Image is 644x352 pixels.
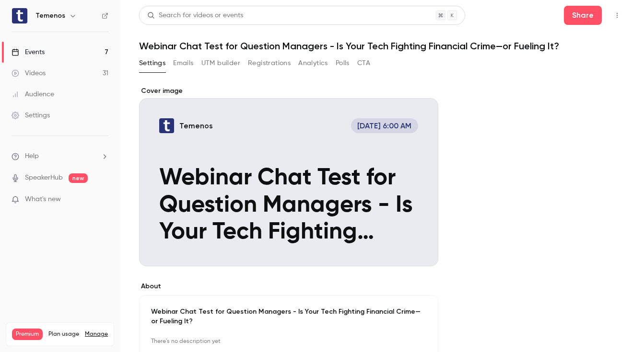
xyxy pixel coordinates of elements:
[139,56,165,71] button: Settings
[97,195,108,204] iframe: Noticeable Trigger
[12,111,50,120] div: Settings
[248,56,291,71] button: Registrations
[139,86,438,266] section: Cover image
[173,56,193,71] button: Emails
[69,173,88,183] span: new
[12,8,27,23] img: Temenos
[564,6,602,25] button: Share
[357,56,370,71] button: CTA
[151,334,426,349] p: There's no description yet
[12,151,108,161] li: help-dropdown-opener
[201,56,240,71] button: UTM builder
[139,282,438,291] label: About
[298,56,328,71] button: Analytics
[12,90,54,99] div: Audience
[25,151,39,161] span: Help
[25,194,61,204] span: What's new
[48,330,79,338] span: Plan usage
[151,307,426,326] p: Webinar Chat Test for Question Managers - Is Your Tech Fighting Financial Crime—or Fueling It?
[336,56,350,71] button: Polls
[12,68,46,78] div: Videos
[139,40,625,52] h1: Webinar Chat Test for Question Managers - Is Your Tech Fighting Financial Crime—or Fueling It?
[12,329,43,340] span: Premium
[25,173,63,183] a: SpeakerHub
[12,47,45,57] div: Events
[35,11,65,21] h6: Temenos
[139,86,438,96] label: Cover image
[85,330,108,338] a: Manage
[147,11,243,21] div: Search for videos or events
